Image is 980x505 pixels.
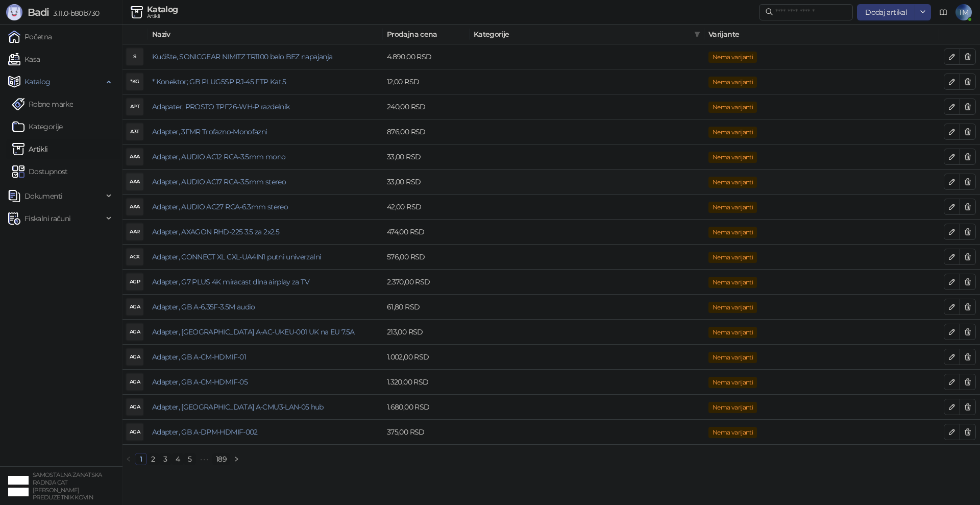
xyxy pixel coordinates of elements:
[708,52,757,63] span: Nema varijanti
[148,453,159,465] a: 2
[127,374,143,390] div: AGA
[213,453,230,465] a: 189
[196,453,212,465] li: Sledećih 5 Strana
[127,99,143,115] div: APT
[152,127,267,136] a: Adapter, 3FMR Trofazno-Monofazni
[127,299,143,315] div: AGA
[955,4,972,20] span: TM
[127,424,143,440] div: AGA
[148,420,383,445] td: Adapter, GB A-DPM-HDMIF-002
[708,127,757,138] span: Nema varijanti
[708,202,757,213] span: Nema varijanti
[152,102,289,111] a: Adapater, PROSTO TPF26-WH-P razdelnik
[148,145,383,170] td: Adapter, AUDIO AC12 RCA-3.5mm mono
[383,119,470,145] td: 876,00 RSD
[184,453,195,465] a: 5
[122,453,135,465] li: Prethodna strana
[692,27,702,42] span: filter
[147,6,178,14] div: Katalog
[152,77,286,86] a: * Konektor; GB PLUG5SP RJ-45 FTP Kat.5
[24,186,62,206] span: Dokumenti
[383,420,470,445] td: 375,00 RSD
[152,252,321,261] a: Adapter, CONNECT XL CXL-UA4IN1 putni univerzalni
[12,139,48,159] a: ArtikliArtikli
[148,25,383,44] th: Naziv
[24,71,51,92] span: Katalog
[708,152,757,163] span: Nema varijanti
[383,94,470,119] td: 240,00 RSD
[148,320,383,345] td: Adapter, GB A-AC-UKEU-001 UK na EU 7.5A
[708,102,757,113] span: Nema varijanti
[865,8,907,17] span: Dodaj artikal
[152,277,309,286] a: Adapter, G7 PLUS 4K miracast dlna airplay za TV
[152,327,354,336] a: Adapter, [GEOGRAPHIC_DATA] A-AC-UKEU-001 UK na EU 7.5A
[148,270,383,295] td: Adapter, G7 PLUS 4K miracast dlna airplay za TV
[127,249,143,265] div: ACX
[152,352,246,362] a: Adapter, GB A-CM-HDMIF-01
[152,52,332,61] a: Kućište, SONICGEAR NIMITZ TR1100 belo BEZ napajanja
[708,352,757,363] span: Nema varijanti
[28,6,49,18] span: Badi
[708,377,757,388] span: Nema varijanti
[8,27,52,47] a: Početna
[196,453,212,465] span: •••
[127,224,143,240] div: AAR
[708,252,757,263] span: Nema varijanti
[8,476,29,496] img: 64x64-companyLogo-ae27db6e-dfce-48a1-b68e-83471bd1bffd.png
[383,370,470,395] td: 1.320,00 RSD
[708,77,757,88] span: Nema varijanti
[148,245,383,270] td: Adapter, CONNECT XL CXL-UA4IN1 putni univerzalni
[230,453,242,465] button: right
[160,453,171,465] a: 3
[708,327,757,338] span: Nema varijanti
[708,427,757,438] span: Nema varijanti
[126,456,132,462] span: left
[383,69,470,94] td: 12,00 RSD
[694,31,700,37] span: filter
[212,453,230,465] li: 189
[24,208,70,229] span: Fiskalni računi
[152,152,285,161] a: Adapter, AUDIO AC12 RCA-3.5mm mono
[127,399,143,415] div: AGA
[383,270,470,295] td: 2.370,00 RSD
[184,453,196,465] li: 5
[172,453,183,465] a: 4
[148,170,383,195] td: Adapter, AUDIO AC17 RCA-3.5mm stereo
[148,395,383,420] td: Adapter, GB A-CMU3-LAN-05 hub
[147,14,178,19] div: Artikli
[383,320,470,345] td: 213,00 RSD
[127,274,143,290] div: AGP
[49,9,99,18] span: 3.11.0-b80b730
[233,456,239,462] span: right
[127,199,143,215] div: AAA
[383,395,470,420] td: 1.680,00 RSD
[147,453,159,465] li: 2
[148,370,383,395] td: Adapter, GB A-CM-HDMIF-05
[708,177,757,188] span: Nema varijanti
[12,116,63,137] a: Kategorije
[383,295,470,320] td: 61,80 RSD
[127,349,143,365] div: AGA
[152,302,255,311] a: Adapter, GB A-6.35F-3.5M audio
[383,245,470,270] td: 576,00 RSD
[12,161,68,182] a: Dostupnost
[127,324,143,340] div: AGA
[127,124,143,140] div: A3T
[383,170,470,195] td: 33,00 RSD
[12,143,24,155] img: Artikli
[383,145,470,170] td: 33,00 RSD
[383,25,470,44] th: Prodajna cena
[148,195,383,220] td: Adapter, AUDIO AC27 RCA-6.3mm stereo
[708,277,757,288] span: Nema varijanti
[152,227,279,236] a: Adapter, AXAGON RHD-225 3.5 za 2x2.5
[127,49,143,65] div: S
[171,453,184,465] li: 4
[135,453,146,465] a: 1
[8,49,40,69] a: Kasa
[857,4,915,20] button: Dodaj artikal
[127,149,143,165] div: AAA
[148,69,383,94] td: * Konektor; GB PLUG5SP RJ-45 FTP Kat.5
[230,453,242,465] li: Sledeća strana
[122,453,135,465] button: left
[148,119,383,145] td: Adapter, 3FMR Trofazno-Monofazni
